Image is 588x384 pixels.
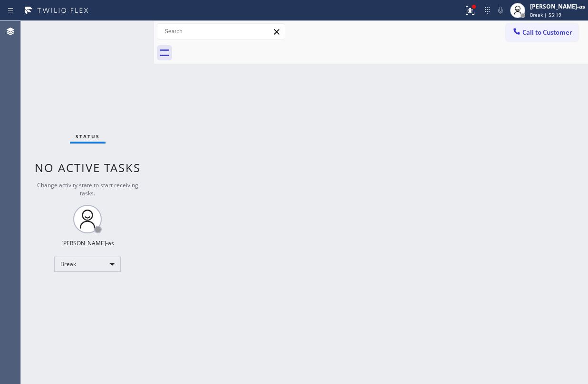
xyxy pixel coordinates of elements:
div: Break [54,257,121,272]
span: Change activity state to start receiving tasks. [37,181,138,197]
span: Status [76,133,100,140]
input: Search [157,24,285,39]
button: Call to Customer [506,23,578,41]
span: Call to Customer [522,28,572,37]
span: Break | 55:19 [530,11,561,18]
button: Mute [494,4,507,17]
span: No active tasks [35,160,141,175]
div: [PERSON_NAME]-as [61,239,114,247]
div: [PERSON_NAME]-as [530,2,585,10]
